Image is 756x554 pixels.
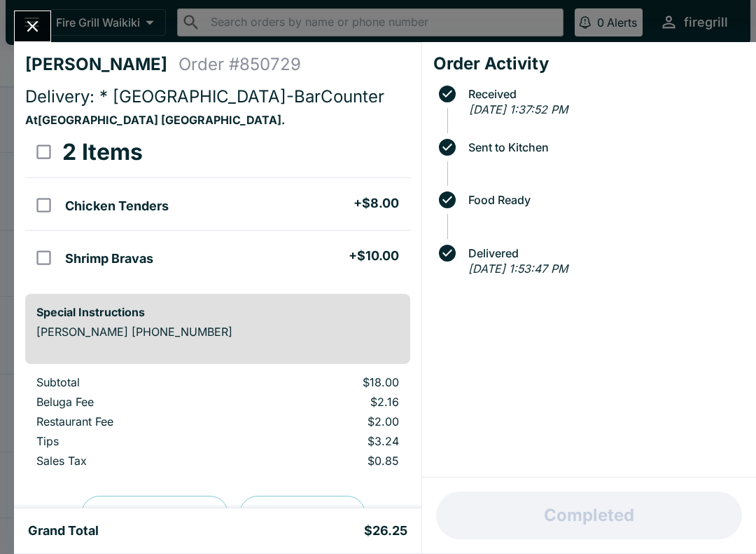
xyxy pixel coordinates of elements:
[353,195,399,212] h5: + $8.00
[255,454,399,468] p: $0.85
[349,248,399,264] h5: + $10.00
[36,375,233,389] p: Subtotal
[25,54,178,75] h4: [PERSON_NAME]
[36,395,233,409] p: Beluga Fee
[25,86,384,107] span: Delivery: * [GEOGRAPHIC_DATA]-BarCounter
[36,305,399,319] h6: Special Instructions
[364,522,407,539] h5: $26.25
[461,88,745,100] span: Received
[36,414,233,428] p: Restaurant Fee
[255,375,399,389] p: $18.00
[36,325,399,339] p: [PERSON_NAME] [PHONE_NUMBER]
[461,247,745,259] span: Delivered
[28,522,99,539] h5: Grand Total
[36,454,233,468] p: Sales Tax
[461,194,745,206] span: Food Ready
[36,434,233,448] p: Tips
[25,375,410,473] table: orders table
[25,113,285,127] strong: At [GEOGRAPHIC_DATA] [GEOGRAPHIC_DATA] .
[239,496,365,532] button: Print Receipt
[461,141,745,154] span: Sent to Kitchen
[25,127,410,283] table: orders table
[81,496,228,532] button: Preview Receipt
[65,198,169,215] h5: Chicken Tenders
[178,54,301,75] h4: Order # 850729
[62,138,143,166] h3: 2 Items
[65,250,153,267] h5: Shrimp Bravas
[469,102,568,116] em: [DATE] 1:37:52 PM
[433,53,745,74] h4: Order Activity
[255,414,399,428] p: $2.00
[15,11,50,41] button: Close
[468,262,568,276] em: [DATE] 1:53:47 PM
[255,395,399,409] p: $2.16
[255,434,399,448] p: $3.24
